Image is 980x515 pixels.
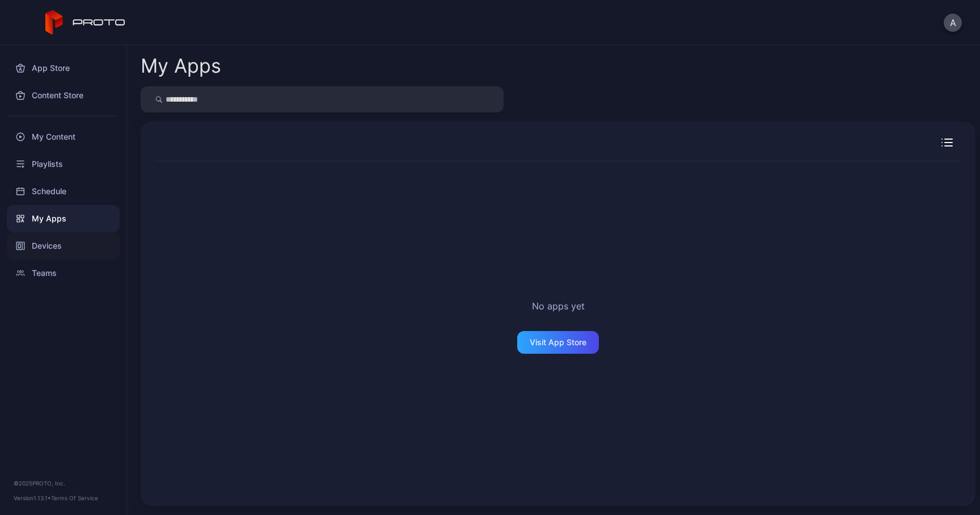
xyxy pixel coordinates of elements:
[7,82,120,109] a: Content Store
[7,259,120,287] a: Teams
[7,123,120,150] a: My Content
[7,55,120,82] a: App Store
[7,205,120,232] a: My Apps
[944,14,962,32] button: A
[532,299,585,313] h2: No apps yet
[7,150,120,178] a: Playlists
[14,479,113,488] div: © 2025 PROTO, Inc.
[7,178,120,205] a: Schedule
[530,338,586,347] div: Visit App Store
[51,495,98,501] a: Terms Of Service
[141,56,221,76] div: My Apps
[7,232,120,259] a: Devices
[14,495,51,501] span: Version 1.13.1 •
[517,331,599,354] button: Visit App Store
